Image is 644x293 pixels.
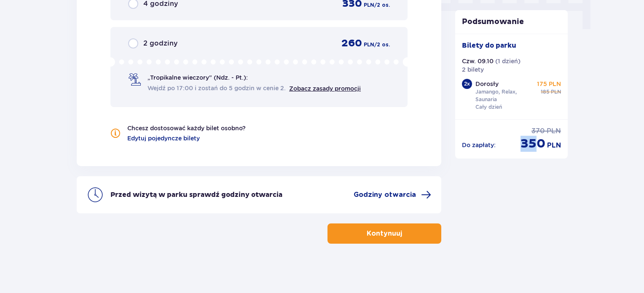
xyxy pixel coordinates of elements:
[547,126,561,136] span: PLN
[143,39,177,48] span: 2 godziny
[374,41,390,48] span: / 2 os.
[127,134,200,142] a: Edytuj pojedyncze bilety
[327,223,441,244] button: Kontynuuj
[374,1,390,9] span: / 2 os.
[531,126,545,136] span: 370
[547,141,561,150] span: PLN
[475,80,499,88] p: Dorosły
[364,1,374,9] span: PLN
[541,88,549,96] span: 185
[462,141,496,149] p: Do zapłaty :
[462,79,472,89] div: 2 x
[148,73,248,82] span: „Tropikalne wieczory" (Ndz. - Pt.):
[341,37,362,50] span: 260
[364,41,374,48] span: PLN
[354,190,431,200] a: Godziny otwarcia
[110,190,282,199] p: Przed wizytą w parku sprawdź godziny otwarcia
[475,88,534,103] p: Jamango, Relax, Saunaria
[462,41,516,50] p: Bilety do parku
[148,84,286,92] span: Wejdź po 17:00 i zostań do 5 godzin w cenie 2.
[289,85,361,92] a: Zobacz zasady promocji
[495,57,521,65] p: ( 1 dzień )
[521,136,545,152] span: 350
[462,57,494,65] p: Czw. 09.10
[367,229,402,238] p: Kontynuuj
[455,17,568,27] p: Podsumowanie
[462,65,484,74] p: 2 bilety
[551,88,561,96] span: PLN
[475,103,502,111] p: Cały dzień
[354,190,416,199] span: Godziny otwarcia
[127,124,246,132] p: Chcesz dostosować każdy bilet osobno?
[537,80,561,88] p: 175 PLN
